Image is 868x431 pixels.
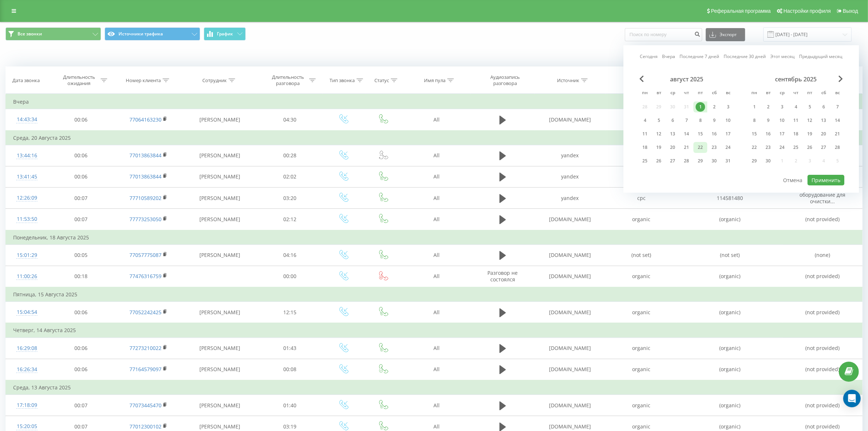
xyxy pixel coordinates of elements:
div: 11 [791,116,801,125]
div: 12 [805,116,814,125]
div: 7 [833,102,842,112]
div: 26 [805,143,814,152]
td: Среда, 13 Августа 2025 [6,380,863,395]
td: 00:18 [48,266,114,287]
abbr: воскресенье [832,88,843,99]
div: чт 7 авг. 2025 г. [680,115,693,126]
div: 28 [682,156,691,166]
abbr: пятница [695,88,706,99]
div: сб 13 сент. 2025 г. [817,115,830,126]
div: 20 [668,143,677,152]
td: [DOMAIN_NAME] [534,109,606,131]
a: 77013863844 [129,152,161,159]
span: Previous Month [639,76,644,82]
td: 04:30 [257,109,323,131]
td: organic [606,338,677,359]
div: 6 [668,116,677,125]
a: 77013863844 [129,173,161,180]
button: Применить [807,175,844,185]
div: Open Intercom Messenger [843,390,861,407]
div: пн 15 сент. 2025 г. [747,128,761,139]
div: Имя пула [424,77,445,84]
abbr: четверг [790,88,801,99]
div: пт 15 авг. 2025 г. [693,128,707,139]
a: Вчера [662,53,675,60]
abbr: воскресенье [723,88,733,99]
div: 18 [791,129,801,139]
td: 02:12 [257,209,323,230]
a: Сегодня [640,53,658,60]
div: Статус [374,77,389,84]
div: сб 20 сент. 2025 г. [817,128,830,139]
button: Экспорт [706,28,745,41]
div: вс 7 сент. 2025 г. [830,101,844,112]
div: вс 10 авг. 2025 г. [721,115,735,126]
div: 10 [777,116,787,125]
div: вт 9 сент. 2025 г. [761,115,775,126]
div: вт 23 сент. 2025 г. [761,142,775,153]
abbr: понедельник [749,88,760,99]
div: чт 21 авг. 2025 г. [680,142,693,153]
div: 16 [709,129,719,139]
div: 13:44:16 [13,149,41,163]
td: Вчера [6,95,863,109]
div: 2 [763,102,773,112]
div: 30 [709,156,719,166]
div: 13 [668,129,677,139]
div: вс 31 авг. 2025 г. [721,155,735,166]
div: 14:43:34 [13,112,41,127]
a: 77476316759 [129,273,161,280]
td: (organic) [677,338,783,359]
td: Пятница, 15 Августа 2025 [6,287,863,302]
a: 77073445470 [129,402,161,409]
div: 22 [750,143,759,152]
div: 6 [819,102,828,112]
div: 25 [640,156,650,166]
td: [PERSON_NAME] [183,338,257,359]
div: Сотрудник [202,77,227,84]
td: organic [606,359,677,380]
div: вт 26 авг. 2025 г. [652,155,666,166]
div: 12:26:09 [13,191,41,205]
td: organic [606,266,677,287]
td: [PERSON_NAME] [183,109,257,131]
div: 12 [654,129,663,139]
div: 27 [668,156,677,166]
span: оборудование для очистки... [799,191,845,205]
a: Этот месяц [770,53,795,60]
span: Все звонки [17,31,42,37]
td: All [402,145,471,166]
a: 77012300102 [129,423,161,430]
div: Номер клиента [126,77,161,84]
div: 17 [723,129,733,139]
td: 00:07 [48,188,114,209]
td: (not provided) [783,338,862,359]
td: 00:06 [48,338,114,359]
td: All [402,188,471,209]
td: 00:07 [48,209,114,230]
div: 3 [777,102,787,112]
td: All [402,359,471,380]
td: (organic) [677,302,783,323]
a: 77273210022 [129,345,161,351]
div: 15 [750,129,759,139]
div: 1 [750,102,759,112]
div: пт 12 сент. 2025 г. [803,115,817,126]
td: [DOMAIN_NAME] [534,209,606,230]
div: 5 [805,102,814,112]
input: Поиск по номеру [625,28,702,41]
div: вт 30 сент. 2025 г. [761,155,775,166]
td: All [402,338,471,359]
td: [DOMAIN_NAME] [534,302,606,323]
div: 22 [696,143,705,152]
div: вс 3 авг. 2025 г. [721,101,735,112]
span: Выход [843,8,858,14]
a: 77710589202 [129,195,161,201]
td: cpc [606,166,677,187]
td: yandex [534,145,606,166]
div: сентябрь 2025 [747,76,844,83]
td: Четверг, 14 Августа 2025 [6,323,863,338]
td: [PERSON_NAME] [183,188,257,209]
div: вс 14 сент. 2025 г. [830,115,844,126]
div: 19 [654,143,663,152]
